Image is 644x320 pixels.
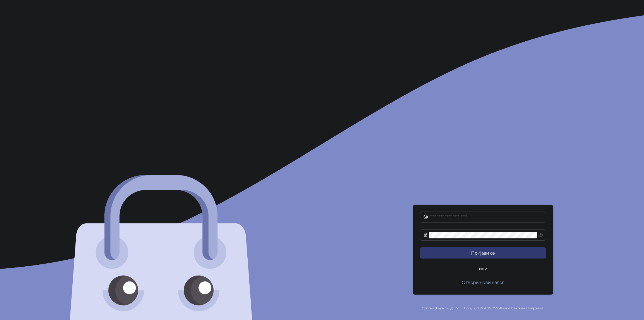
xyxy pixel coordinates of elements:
[61,96,261,320] img: logo-face.svg
[422,306,453,311] div: Српски (Ћирилица)
[420,280,546,285] a: Отвори нови налог
[420,247,546,259] button: Пријави се
[474,265,492,272] span: или
[538,233,543,237] span: eye-invisible
[322,306,644,311] div: Copyright © 2025 DVSoftware. Сва права задржана.
[420,277,546,288] button: Отвори нови налог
